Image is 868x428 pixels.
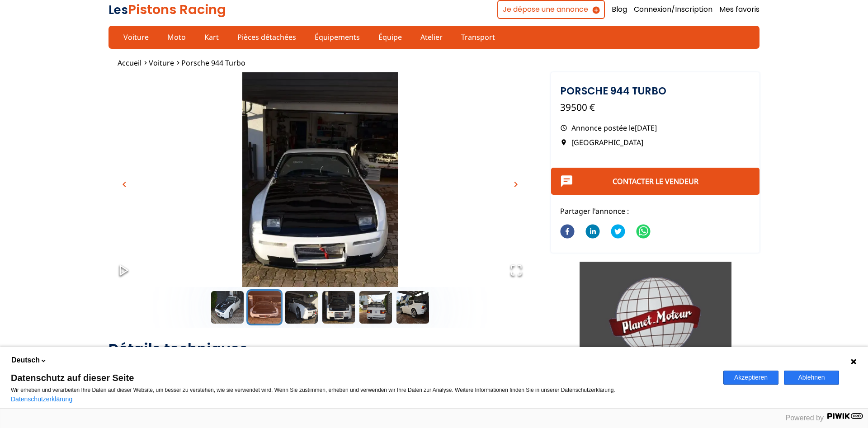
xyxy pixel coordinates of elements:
[118,29,155,45] a: Voiture
[719,5,759,14] a: Mes favoris
[11,387,712,393] p: Wir erheben und verarbeiten Ihre Daten auf dieser Website, um besser zu verstehen, wie sie verwen...
[636,219,651,246] button: whatsapp
[373,29,408,45] a: Équipe
[108,72,532,287] div: Go to Slide 2
[634,5,712,14] a: Connexion/Inscription
[246,289,283,325] button: Go to Slide 2
[612,5,627,14] a: Blog
[108,0,226,19] a: LesPistons Racing
[786,414,824,422] span: Powered by
[198,29,225,45] a: Kart
[501,255,532,287] button: Open Fullscreen
[108,340,532,358] h2: Détails techniques
[108,289,532,325] div: Thumbnail Navigation
[560,206,750,216] p: Partager l'annonce :
[283,289,320,325] button: Go to Slide 3
[358,289,394,325] button: Go to Slide 5
[611,219,625,246] button: twitter
[11,373,712,382] span: Datenschutz auf dieser Seite
[723,371,778,385] button: Akzeptieren
[108,255,139,287] button: Play or Pause Slideshow
[11,395,72,403] a: Datenschutzerklärung
[560,86,750,96] h1: Porsche 944 Turbo
[784,371,839,385] button: Ablehnen
[119,179,130,190] span: chevron_left
[108,2,128,18] span: Les
[209,289,245,325] button: Go to Slide 1
[108,72,532,307] img: image
[149,58,174,68] a: Voiture
[11,355,40,365] span: Deutsch
[118,178,131,191] button: chevron_left
[231,29,302,45] a: Pièces détachées
[161,29,192,45] a: Moto
[455,29,501,45] a: Transport
[560,123,750,133] p: Annonce postée le [DATE]
[510,179,521,190] span: chevron_right
[509,178,523,191] button: chevron_right
[118,58,142,68] a: Accueil
[560,137,750,147] p: [GEOGRAPHIC_DATA]
[395,289,431,325] button: Go to Slide 6
[309,29,366,45] a: Équipements
[613,176,698,186] a: Contacter le vendeur
[321,289,357,325] button: Go to Slide 4
[181,58,245,68] a: Porsche 944 Turbo
[560,219,575,246] button: facebook
[551,168,759,195] button: Contacter le vendeur
[560,101,750,114] p: 39500 €
[585,219,600,246] button: linkedin
[415,29,448,45] a: Atelier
